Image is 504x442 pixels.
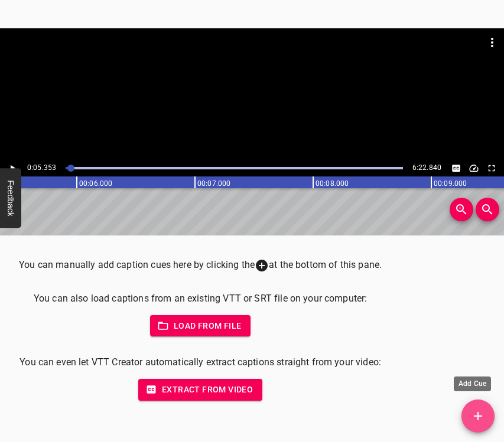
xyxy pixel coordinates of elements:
button: Toggle fullscreen [484,161,499,176]
button: Add Cue [461,400,495,433]
text: 00:07.000 [197,179,230,188]
span: Extract from video [148,382,253,397]
span: 6:22.840 [412,163,441,172]
button: Extract from video [138,379,262,401]
button: Toggle captions [448,161,464,176]
button: Zoom In [450,198,473,221]
p: You can also load captions from an existing VTT or SRT file on your computer: [19,292,382,306]
text: 00:09.000 [434,179,467,188]
text: 00:08.000 [316,179,349,188]
button: Change Playback Speed [466,161,482,176]
div: Play progress [66,167,403,169]
p: You can even let VTT Creator automatically extract captions straight from your video: [19,355,382,369]
span: 0:05.353 [27,163,56,172]
button: Play/Pause [5,161,20,176]
span: Load from file [160,319,242,333]
text: 00:06.000 [79,179,112,188]
button: Load from file [150,315,251,337]
button: Zoom Out [476,198,499,221]
p: You can manually add caption cues here by clicking the at the bottom of this pane. [19,258,382,273]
